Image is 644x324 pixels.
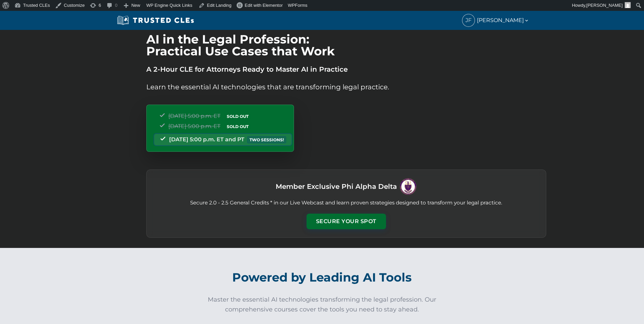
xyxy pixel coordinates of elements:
[477,16,529,25] span: [PERSON_NAME]
[203,295,441,314] p: Master the essential AI technologies transforming the legal profession. Our comprehensive courses...
[146,82,546,92] p: Learn the essential AI technologies that are transforming legal practice.
[115,15,196,25] img: Trusted CLEs
[245,3,283,8] span: Edit with Elementor
[400,178,417,195] img: PAD
[134,266,510,289] h2: Powered by Leading AI Tools
[155,199,538,207] p: Secure 2.0 - 2.5 General Credits * in our Live Webcast and learn proven strategies designed to tr...
[462,14,475,26] span: JF
[224,113,251,120] span: SOLD OUT
[146,64,546,75] p: A 2-Hour CLE for Attorneys Ready to Master AI in Practice
[168,123,220,129] span: [DATE] 5:00 p.m. ET
[168,113,220,119] span: [DATE] 5:00 p.m. ET
[586,3,623,8] span: [PERSON_NAME]
[224,123,251,130] span: SOLD OUT
[146,33,546,57] h1: AI in the Legal Profession: Practical Use Cases that Work
[276,180,397,193] h3: Member Exclusive Phi Alpha Delta
[307,214,386,229] button: Secure Your Spot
